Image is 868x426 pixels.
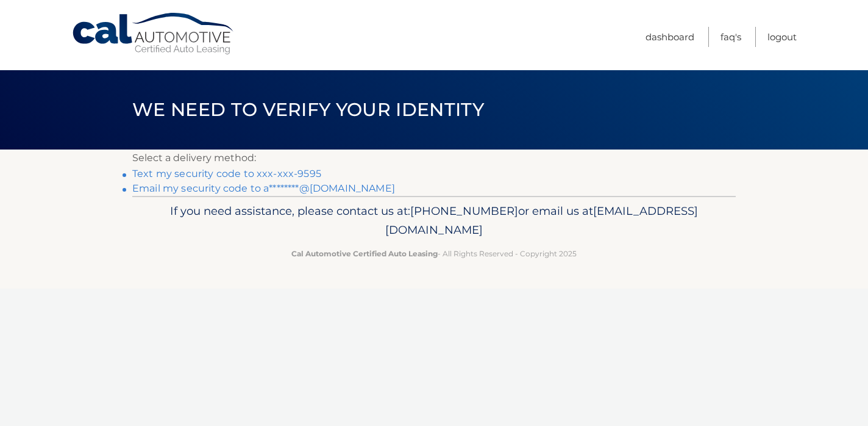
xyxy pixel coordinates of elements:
[132,150,736,167] p: Select a delivery method:
[132,182,395,194] a: Email my security code to a********@[DOMAIN_NAME]
[132,98,484,121] span: We need to verify your identity
[646,27,694,47] a: Dashboard
[291,249,438,258] strong: Cal Automotive Certified Auto Leasing
[410,204,518,218] span: [PHONE_NUMBER]
[140,201,728,240] p: If you need assistance, please contact us at: or email us at
[140,247,728,260] p: - All Rights Reserved - Copyright 2025
[132,168,321,179] a: Text my security code to xxx-xxx-9595
[720,27,741,47] a: FAQ's
[767,27,797,47] a: Logout
[71,12,236,56] a: Cal Automotive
